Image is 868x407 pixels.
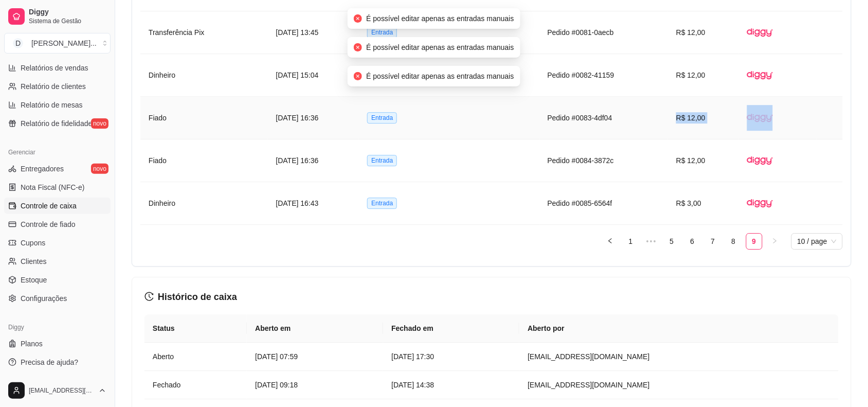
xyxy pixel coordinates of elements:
span: ••• [643,233,660,250]
article: R$ 3,00 [676,198,730,209]
img: diggy [747,190,773,216]
th: Aberto em [247,314,383,343]
img: diggy [747,105,773,131]
li: 8 [726,233,742,250]
article: Transferência Pix [149,27,260,38]
img: diggy [747,20,773,45]
a: Relatório de clientes [4,78,111,95]
th: Status [144,314,247,343]
span: Clientes [21,256,47,267]
li: Previous Page [602,233,619,250]
span: [EMAIL_ADDRESS][DOMAIN_NAME] [29,386,94,395]
div: Diggy [4,319,111,335]
article: R$ 12,00 [676,69,730,81]
span: close-circle [354,72,362,80]
span: Entregadores [21,164,64,174]
td: Pedido #0084-3872c [539,139,668,182]
li: 1 [623,233,639,250]
a: Nota Fiscal (NFC-e) [4,179,111,196]
div: [PERSON_NAME] ... [31,38,97,48]
li: 5 [664,233,680,250]
span: left [607,238,613,244]
li: Next Page [767,233,783,250]
a: 6 [685,234,700,249]
span: Configurações [21,293,67,304]
td: Pedido #0081-0aecb [539,11,668,54]
a: 7 [706,234,721,249]
span: Sistema de Gestão [29,17,106,25]
span: Diggy [29,8,106,17]
article: [DATE] 15:04 [276,69,351,81]
article: [DATE] 09:18 [255,379,375,391]
td: Pedido #0083-4df04 [539,97,668,139]
a: Controle de caixa [4,198,111,214]
span: É possível editar apenas as entradas manuais [366,14,514,23]
a: Controle de fiado [4,216,111,233]
button: [EMAIL_ADDRESS][DOMAIN_NAME] [4,378,111,403]
a: Configurações [4,290,111,307]
span: Cupons [21,238,45,248]
li: 7 [705,233,721,250]
span: Controle de fiado [21,219,76,229]
a: 9 [747,234,762,249]
span: Entrada [367,198,397,209]
td: [EMAIL_ADDRESS][DOMAIN_NAME] [519,343,839,371]
a: Entregadoresnovo [4,161,111,177]
article: [DATE] 17:30 [391,351,511,362]
a: 1 [623,234,639,249]
li: 9 [746,233,763,250]
button: Select a team [4,33,111,54]
article: Dinheiro [149,198,260,209]
button: left [602,233,619,250]
span: Relatório de mesas [21,100,83,110]
td: Pedido #0082-41159 [539,54,668,97]
a: Planos [4,335,111,352]
article: [DATE] 16:36 [276,155,351,166]
a: Relatório de fidelidadenovo [4,115,111,132]
td: [EMAIL_ADDRESS][DOMAIN_NAME] [519,371,839,399]
span: Precisa de ajuda? [21,357,78,367]
th: Fechado em [383,314,519,343]
h3: Histórico de caixa [144,290,839,304]
img: diggy [747,62,773,88]
div: Gerenciar [4,144,111,161]
span: Relatório de fidelidade [21,118,92,129]
li: 6 [684,233,701,250]
article: [DATE] 07:59 [255,351,375,362]
span: É possível editar apenas as entradas manuais [366,43,514,51]
div: Page Size [791,233,843,250]
span: history [144,292,154,301]
a: Precisa de ajuda? [4,354,111,370]
th: Aberto por [519,314,839,343]
td: Pedido #0085-6564f [539,182,668,225]
span: 10 / page [798,234,837,249]
a: Relatórios de vendas [4,60,111,76]
span: right [772,238,778,244]
span: D [13,38,23,48]
a: Clientes [4,253,111,270]
span: Entrada [367,112,397,123]
article: R$ 12,00 [676,155,730,166]
span: Controle de caixa [21,201,77,211]
article: Dinheiro [149,69,260,81]
article: [DATE] 16:36 [276,112,351,123]
article: [DATE] 13:45 [276,27,351,38]
span: É possível editar apenas as entradas manuais [366,72,514,80]
article: Fiado [149,155,260,166]
article: R$ 12,00 [676,27,730,38]
article: R$ 12,00 [676,112,730,123]
article: [DATE] 16:43 [276,198,351,209]
span: close-circle [354,43,362,51]
span: Entrada [367,155,397,166]
span: Nota Fiscal (NFC-e) [21,182,84,192]
span: Entrada [367,27,397,38]
a: Relatório de mesas [4,97,111,113]
span: Planos [21,339,43,349]
a: DiggySistema de Gestão [4,4,111,29]
img: diggy [747,148,773,173]
article: Fechado [153,379,239,391]
a: Estoque [4,272,111,288]
a: Cupons [4,235,111,251]
li: Previous 5 Pages [643,233,660,250]
span: Relatório de clientes [21,81,86,92]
